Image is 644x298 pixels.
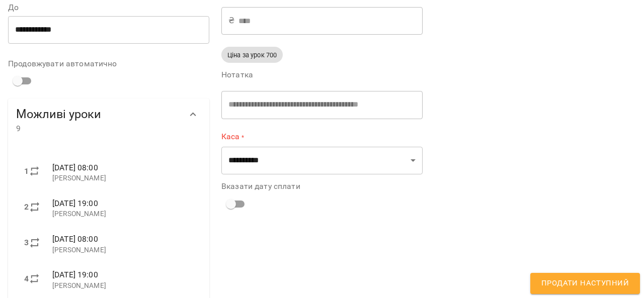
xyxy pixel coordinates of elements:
[530,273,640,294] button: Продати наступний
[52,209,193,219] p: [PERSON_NAME]
[221,50,283,60] span: Ціна за урок 700
[52,281,193,291] p: [PERSON_NAME]
[16,107,181,122] span: Можливі уроки
[16,123,181,135] span: 9
[221,182,423,190] label: Вказати дату сплати
[52,173,193,183] p: [PERSON_NAME]
[24,237,29,249] label: 3
[24,165,29,177] label: 1
[228,15,234,27] p: ₴
[52,245,193,255] p: [PERSON_NAME]
[52,234,98,244] span: [DATE] 08:00
[8,4,209,12] label: До
[221,71,423,79] label: Нотатка
[541,277,629,290] span: Продати наступний
[52,198,98,208] span: [DATE] 19:00
[24,273,29,285] label: 4
[52,270,98,279] span: [DATE] 19:00
[24,201,29,213] label: 2
[8,60,209,68] label: Продовжувати автоматично
[181,103,205,127] button: Show more
[52,163,98,172] span: [DATE] 08:00
[221,131,423,143] label: Каса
